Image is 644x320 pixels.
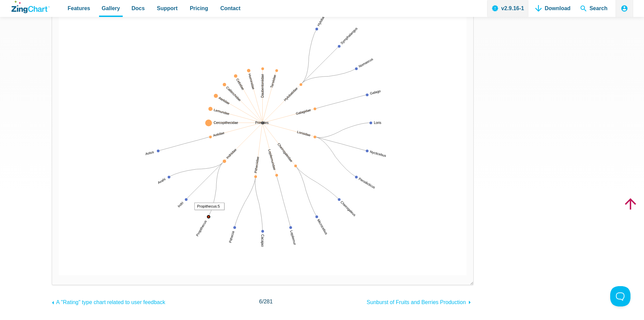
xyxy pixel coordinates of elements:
[264,299,273,304] span: 281
[52,296,165,307] a: A "Rating" type chart related to user feedback
[367,296,474,307] a: Sunburst of Fruits and Berries Production
[68,4,90,13] span: Features
[610,286,630,306] iframe: Toggle Customer Support
[56,299,165,305] span: A "Rating" type chart related to user feedback
[157,4,177,13] span: Support
[11,1,50,13] a: ZingChart Logo. Click to return to the homepage
[220,4,241,13] span: Contact
[132,4,145,13] span: Docs
[259,299,262,304] span: 6
[367,299,466,305] span: Sunburst of Fruits and Berries Production
[102,4,120,13] span: Gallery
[259,297,273,306] span: /
[190,4,208,13] span: Pricing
